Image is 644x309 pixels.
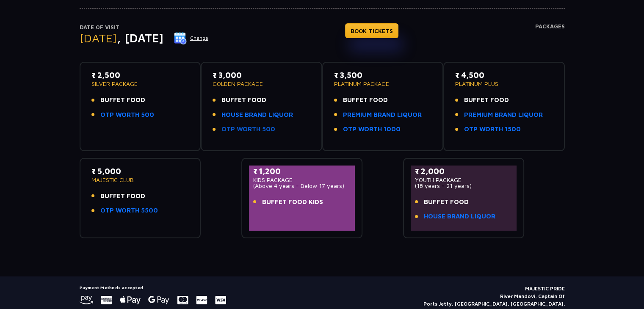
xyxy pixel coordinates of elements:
[91,166,189,177] p: ₹ 5,000
[464,124,521,134] a: OTP WORTH 1500
[424,197,469,207] span: BUFFET FOOD
[80,31,117,45] span: [DATE]
[334,81,432,87] p: PLATINUM PACKAGE
[262,197,323,207] span: BUFFET FOOD KIDS
[424,212,495,221] a: HOUSE BRAND LIQUOR
[213,81,310,87] p: GOLDEN PACKAGE
[415,183,513,189] p: (18 years - 21 years)
[343,124,401,134] a: OTP WORTH 1000
[253,177,351,183] p: KIDS PACKAGE
[423,285,565,308] p: MAJESTIC PRIDE River Mandovi, Captain Of Ports Jetty, [GEOGRAPHIC_DATA], [GEOGRAPHIC_DATA].
[464,95,509,105] span: BUFFET FOOD
[455,81,553,87] p: PLATINUM PLUS
[80,285,226,290] h5: Payment Methods accepted
[91,177,189,183] p: MAJESTIC CLUB
[343,110,422,120] a: PREMIUM BRAND LIQUOR
[535,23,565,54] h4: Packages
[100,95,145,105] span: BUFFET FOOD
[464,110,543,120] a: PREMIUM BRAND LIQUOR
[253,183,351,189] p: (Above 4 years - Below 17 years)
[253,166,351,177] p: ₹ 1,200
[415,177,513,183] p: YOUTH PACKAGE
[80,23,209,32] p: Date of Visit
[221,95,266,105] span: BUFFET FOOD
[91,69,189,81] p: ₹ 2,500
[221,124,275,134] a: OTP WORTH 500
[334,69,432,81] p: ₹ 3,500
[100,191,145,201] span: BUFFET FOOD
[91,81,189,87] p: SILVER PACKAGE
[415,166,513,177] p: ₹ 2,000
[455,69,553,81] p: ₹ 4,500
[117,31,163,45] span: , [DATE]
[174,31,209,45] button: Change
[100,110,154,120] a: OTP WORTH 500
[343,95,388,105] span: BUFFET FOOD
[221,110,293,120] a: HOUSE BRAND LIQUOR
[213,69,310,81] p: ₹ 3,000
[345,23,398,38] a: BOOK TICKETS
[100,206,158,215] a: OTP WORTH 5500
